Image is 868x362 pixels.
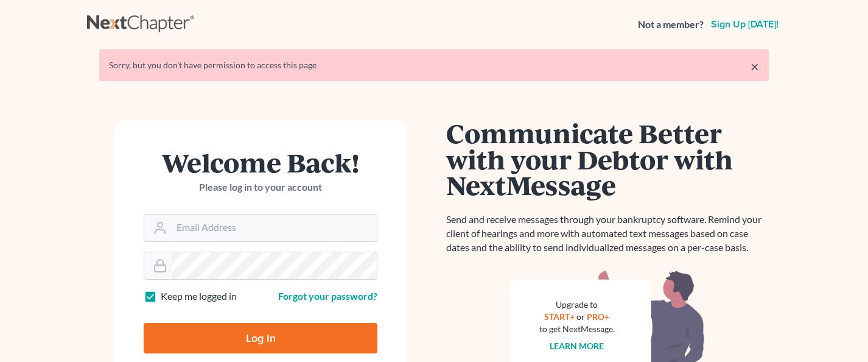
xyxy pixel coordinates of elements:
[587,311,610,322] a: PRO+
[144,180,377,194] p: Please log in to your account
[446,213,769,255] p: Send and receive messages through your bankruptcy software. Remind your client of hearings and mo...
[278,290,377,302] a: Forgot your password?
[545,311,575,322] a: START+
[446,120,769,198] h1: Communicate Better with your Debtor with NextMessage
[161,289,237,303] label: Keep me logged in
[550,341,604,351] a: Learn more
[638,18,704,32] strong: Not a member?
[577,311,586,322] span: or
[539,299,615,311] div: Upgrade to
[751,59,759,74] a: ×
[109,59,759,71] div: Sorry, but you don't have permission to access this page
[539,323,615,335] div: to get NextMessage.
[709,20,781,29] a: Sign up [DATE]!
[172,215,377,241] input: Email Address
[144,323,377,353] input: Log In
[144,149,377,176] h1: Welcome Back!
